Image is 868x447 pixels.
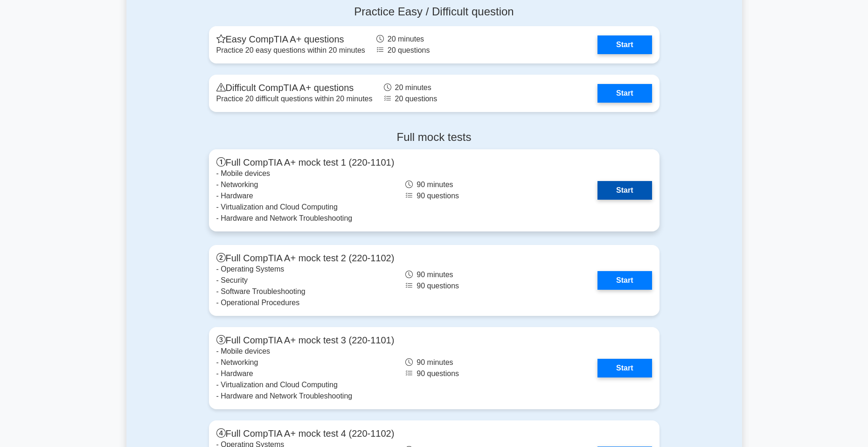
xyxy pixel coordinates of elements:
h4: Full mock tests [209,131,660,144]
a: Start [597,84,652,103]
a: Start [597,359,652,377]
a: Start [597,271,652,290]
a: Start [597,35,652,54]
a: Start [597,181,652,200]
h4: Practice Easy / Difficult question [209,5,660,19]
